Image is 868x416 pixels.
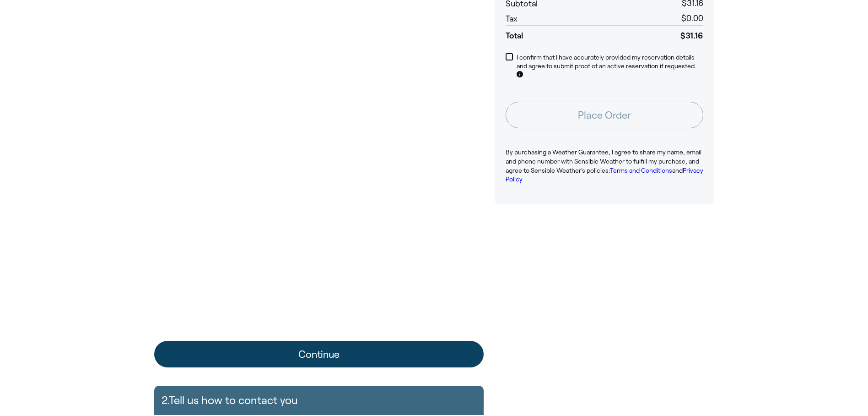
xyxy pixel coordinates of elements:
a: Terms and Conditions [610,167,672,174]
p: By purchasing a Weather Guarantee, I agree to share my name, email and phone number with Sensible... [506,148,703,184]
p: I confirm that I have accurately provided my reservation details and agree to submit proof of an ... [517,53,703,80]
span: $0.00 [681,14,703,23]
button: Continue [154,341,484,367]
span: Tax [506,14,518,23]
button: Place Order [506,102,703,128]
span: $31.16 [621,26,703,41]
iframe: Customer reviews powered by Trustpilot [495,219,714,283]
iframe: PayPal-paypal [154,302,484,328]
span: Total [506,26,621,41]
